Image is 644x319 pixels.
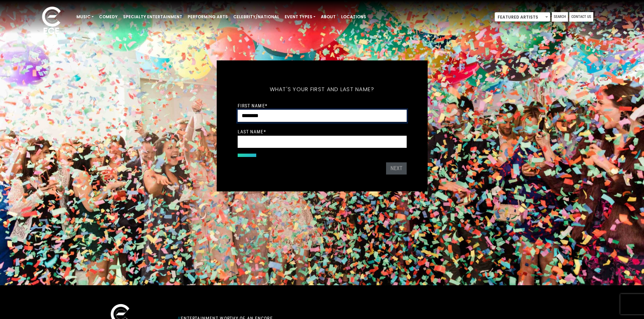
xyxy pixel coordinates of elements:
[338,11,369,23] a: Locations
[238,129,266,135] label: Last Name
[495,12,550,22] span: Featured Artists
[238,77,407,102] h5: What's your first and last name?
[552,12,568,22] a: Search
[96,11,120,23] a: Comedy
[282,11,318,23] a: Event Types
[238,103,267,109] label: First Name
[231,11,282,23] a: Celebrity/National
[569,12,593,22] a: Contact Us
[74,11,96,23] a: Music
[495,12,550,22] span: Featured Artists
[185,11,231,23] a: Performing Arts
[34,5,68,37] img: ece_new_logo_whitev2-1.png
[318,11,338,23] a: About
[120,11,185,23] a: Specialty Entertainment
